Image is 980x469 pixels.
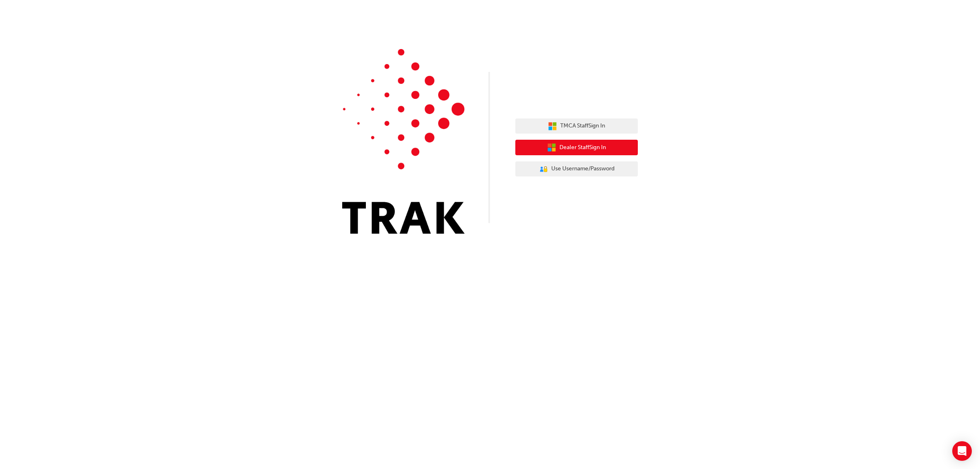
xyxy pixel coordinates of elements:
[551,164,615,174] span: Use Username/Password
[342,49,465,234] img: Trak
[560,121,605,131] span: TMCA Staff Sign In
[515,118,638,134] button: TMCA StaffSign In
[952,441,972,461] div: Open Intercom Messenger
[515,161,638,177] button: Use Username/Password
[515,140,638,155] button: Dealer StaffSign In
[559,143,606,152] span: Dealer Staff Sign In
